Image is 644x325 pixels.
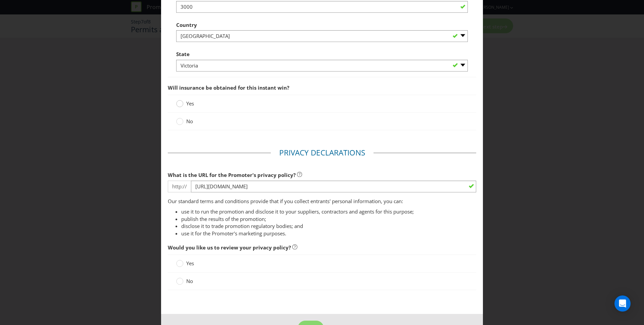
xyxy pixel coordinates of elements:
span: Would you like us to review your privacy policy? [168,244,291,251]
span: State [176,51,190,57]
span: Country [176,21,197,28]
p: Our standard terms and conditions provide that if you collect entrants' personal information, you... [168,198,477,205]
li: use it to run the promotion and disclose it to your suppliers, contractors and agents for this pu... [181,208,477,215]
div: Open Intercom Messenger [614,295,631,312]
li: publish the results of the promotion; [181,216,477,223]
span: http:// [168,181,191,192]
span: No [186,278,193,284]
li: use it for the Promoter's marketing purposes. [181,230,477,237]
span: Will insurance be obtained for this instant win? [168,84,289,91]
input: e.g. 3000 [176,1,468,13]
span: Yes [186,100,194,107]
li: disclose it to trade promotion regulatory bodies; and [181,223,477,230]
span: No [186,118,193,125]
span: What is the URL for the Promoter's privacy policy? [168,172,296,178]
span: Yes [186,260,194,267]
legend: Privacy Declarations [271,147,374,158]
